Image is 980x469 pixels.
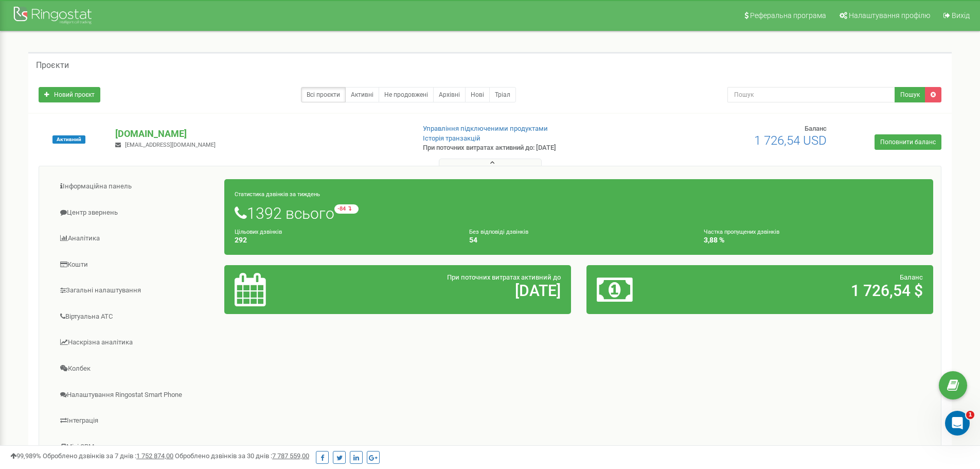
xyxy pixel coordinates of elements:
h4: 3,88 % [704,236,923,244]
a: Новий проєкт [39,87,100,102]
span: Вихід [952,11,970,20]
a: Управління підключеними продуктами [423,125,548,132]
h2: 1 726,54 $ [710,282,923,299]
a: Кошти [47,252,225,277]
small: Статистика дзвінків за тиждень [235,191,320,198]
button: Пошук [895,87,925,102]
span: Баланс [805,125,827,132]
small: Без відповіді дзвінків [469,229,528,235]
a: Історія транзакцій [423,134,480,142]
p: [DOMAIN_NAME] [115,127,406,141]
span: Оброблено дзвінків за 7 днів : [43,452,173,460]
a: Колбек [47,356,225,381]
a: Загальні налаштування [47,278,225,303]
a: Активні [345,87,379,102]
a: Віртуальна АТС [47,304,225,329]
a: Mini CRM [47,435,225,460]
small: -84 [334,204,359,214]
a: Всі проєкти [301,87,346,102]
h2: [DATE] [348,282,561,299]
a: Тріал [489,87,516,102]
u: 7 787 559,00 [272,452,309,460]
h1: 1392 всього [235,204,923,222]
small: Цільових дзвінків [235,229,282,235]
h4: 54 [469,236,688,244]
span: Налаштування профілю [849,11,930,20]
a: Інформаційна панель [47,174,225,199]
a: Аналiтика [47,226,225,251]
h4: 292 [235,236,454,244]
span: [EMAIL_ADDRESS][DOMAIN_NAME] [125,142,216,148]
span: Оброблено дзвінків за 30 днів : [175,452,309,460]
small: Частка пропущених дзвінків [704,229,779,235]
a: Наскрізна аналітика [47,330,225,355]
span: 1 [966,411,974,419]
u: 1 752 874,00 [136,452,173,460]
a: Нові [465,87,490,102]
h5: Проєкти [36,61,69,70]
a: Налаштування Ringostat Smart Phone [47,383,225,408]
span: При поточних витратах активний до [447,273,561,281]
a: Не продовжені [379,87,434,102]
p: При поточних витратах активний до: [DATE] [423,143,637,153]
span: 99,989% [10,452,41,460]
span: Баланс [900,273,923,281]
iframe: Intercom live chat [945,411,970,436]
span: Реферальна програма [750,11,826,20]
span: 1 726,54 USD [754,133,827,148]
a: Поповнити баланс [875,134,941,150]
span: Активний [52,135,85,144]
input: Пошук [727,87,895,102]
a: Центр звернень [47,200,225,225]
a: Інтеграція [47,408,225,433]
a: Архівні [433,87,466,102]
